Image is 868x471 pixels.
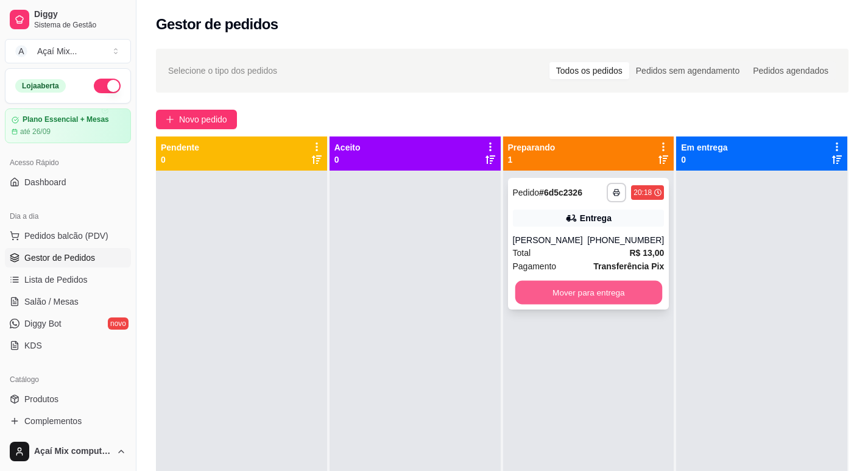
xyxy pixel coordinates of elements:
div: Açaí Mix ... [37,45,77,57]
div: Todos os pedidos [549,62,629,79]
span: Açaí Mix computador [34,446,111,457]
a: Gestor de Pedidos [5,248,131,267]
span: Sistema de Gestão [34,20,126,30]
a: Lista de Pedidos [5,270,131,289]
span: Diggy [34,9,126,20]
span: Diggy Bot [24,317,62,330]
span: Complementos [24,415,82,427]
span: Selecione o tipo dos pedidos [168,64,277,77]
p: 0 [334,154,361,166]
a: Complementos [5,411,131,431]
strong: # 6d5c2326 [539,188,582,197]
span: Lista de Pedidos [24,274,88,286]
a: Produtos [5,389,131,409]
span: Produtos [24,393,58,405]
div: [PERSON_NAME] [513,234,588,246]
div: Acesso Rápido [5,153,131,172]
h2: Gestor de pedidos [156,15,278,34]
button: Mover para entrega [515,281,662,305]
span: plus [166,115,174,124]
strong: R$ 13,00 [629,248,664,258]
button: Alterar Status [94,79,121,93]
a: DiggySistema de Gestão [5,5,131,34]
p: 1 [508,154,556,166]
button: Novo pedido [156,110,237,129]
p: 0 [161,154,199,166]
div: Catálogo [5,370,131,389]
span: A [15,45,27,57]
span: Total [513,246,531,260]
div: Pedidos sem agendamento [629,62,746,79]
p: Preparando [508,141,556,154]
article: Plano Essencial + Mesas [23,115,109,124]
div: Pedidos agendados [746,62,835,79]
a: Salão / Mesas [5,292,131,311]
span: Salão / Mesas [24,296,79,308]
button: Pedidos balcão (PDV) [5,226,131,246]
div: Loja aberta [15,79,66,93]
div: Dia a dia [5,207,131,226]
strong: Transferência Pix [593,261,664,271]
span: Pedido [513,188,540,197]
div: 20:18 [633,188,652,197]
div: Entrega [580,212,612,224]
button: Açaí Mix computador [5,437,131,466]
p: Em entrega [681,141,727,154]
div: [PHONE_NUMBER] [587,234,664,246]
span: Dashboard [24,176,66,188]
button: Select a team [5,39,131,63]
a: KDS [5,336,131,355]
span: Gestor de Pedidos [24,252,95,264]
article: até 26/09 [20,127,51,136]
p: Pendente [161,141,199,154]
span: Pagamento [513,260,557,273]
span: Novo pedido [179,113,227,126]
span: Pedidos balcão (PDV) [24,230,108,242]
a: Diggy Botnovo [5,314,131,333]
a: Dashboard [5,172,131,192]
p: 0 [681,154,727,166]
p: Aceito [334,141,361,154]
span: KDS [24,339,42,352]
a: Plano Essencial + Mesasaté 26/09 [5,108,131,143]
